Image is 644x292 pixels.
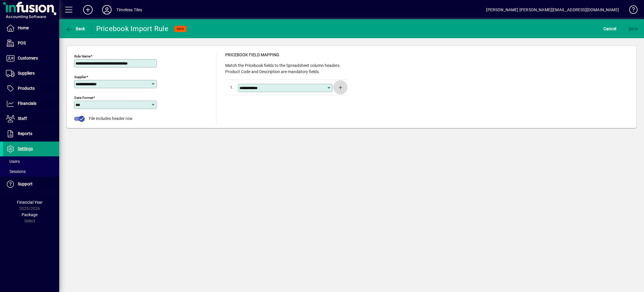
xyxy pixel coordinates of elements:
a: Suppliers [3,66,59,81]
div: 1. [230,84,236,91]
span: ave [629,24,638,33]
div: Timeless Tiles [116,5,142,15]
span: Financials [18,101,36,106]
div: Pricebook Import Rule [96,24,168,33]
button: Back [64,23,87,34]
span: Reports [18,131,32,136]
mat-label: Data Format [74,96,93,100]
span: POS [18,41,26,45]
span: Back [65,26,85,31]
span: NEW [177,27,184,31]
button: Add [78,4,97,15]
span: S [629,26,631,31]
button: Cancel [602,23,618,34]
p: Match the Pricebook fields to the Spreadsheet column headers. Product Code and Description are ma... [225,62,348,75]
a: Home [3,21,59,36]
span: Home [18,25,29,30]
a: Financials [3,96,59,111]
span: Financial Year [17,200,43,205]
a: Users [3,156,59,166]
a: Sessions [3,166,59,177]
span: Cancel [603,24,616,33]
div: [PERSON_NAME] [PERSON_NAME][EMAIL_ADDRESS][DOMAIN_NAME] [486,5,619,15]
a: Support [3,177,59,192]
a: Products [3,81,59,96]
mat-label: Rule Name [74,54,91,58]
a: Customers [3,51,59,66]
span: Customers [18,56,38,60]
span: Settings [18,146,33,151]
span: Pricebook Field Mapping [225,52,279,57]
span: Products [18,86,35,91]
app-page-header-button: Back [59,23,92,34]
a: Staff [3,111,59,126]
span: Package [22,212,38,217]
span: Staff [18,116,27,121]
a: Reports [3,126,59,141]
span: Suppliers [18,71,35,76]
a: POS [3,36,59,51]
span: Sessions [6,169,26,174]
span: Support [18,182,33,186]
a: Knowledge Base [625,1,637,20]
span: Users [6,159,20,164]
button: Profile [97,4,116,15]
button: Save [627,23,639,34]
mat-label: Supplier [74,75,86,79]
span: File includes header row [89,116,133,121]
